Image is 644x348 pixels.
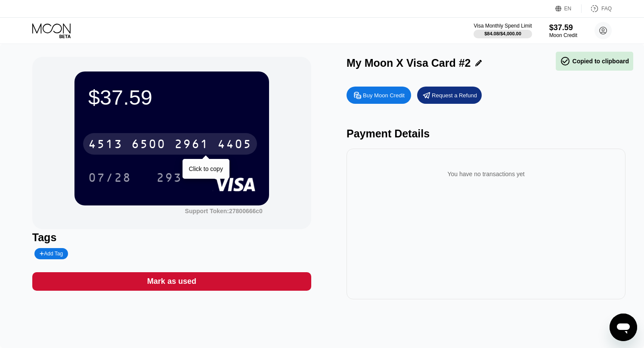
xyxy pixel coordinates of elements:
[474,23,532,38] div: Visa Monthly Spend Limit$84.08/$4,000.00
[156,172,182,186] div: 293
[417,87,482,104] div: Request a Refund
[363,92,405,99] div: Buy Moon Credit
[432,92,477,99] div: Request a Refund
[484,31,521,36] div: $84.08 / $4,000.00
[32,231,311,244] div: Tags
[474,23,532,29] div: Visa Monthly Spend Limit
[189,165,223,172] div: Click to copy
[34,248,68,259] div: Add Tag
[347,87,411,104] div: Buy Moon Credit
[82,167,138,188] div: 07/28
[347,57,471,69] div: My Moon X Visa Card #2
[582,4,612,13] div: FAQ
[560,56,629,66] div: Copied to clipboard
[564,6,572,12] div: EN
[147,277,196,286] div: Mark as used
[549,23,577,38] div: $37.59Moon Credit
[610,314,637,341] iframe: Button to launch messaging window
[88,138,123,152] div: 4513
[40,251,63,257] div: Add Tag
[347,127,625,140] div: Payment Details
[353,162,619,186] div: You have no transactions yet
[88,172,131,186] div: 07/28
[560,56,570,66] span: 
[217,138,252,152] div: 4405
[185,208,263,214] div: Support Token:27800666c0
[88,85,255,109] div: $37.59
[174,138,209,152] div: 2961
[555,4,582,13] div: EN
[185,208,263,214] div: Support Token: 27800666c0
[83,133,257,155] div: 4513650029614405
[549,32,577,38] div: Moon Credit
[601,6,612,12] div: FAQ
[150,167,189,188] div: 293
[131,138,166,152] div: 6500
[549,23,577,32] div: $37.59
[32,272,311,291] div: Mark as used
